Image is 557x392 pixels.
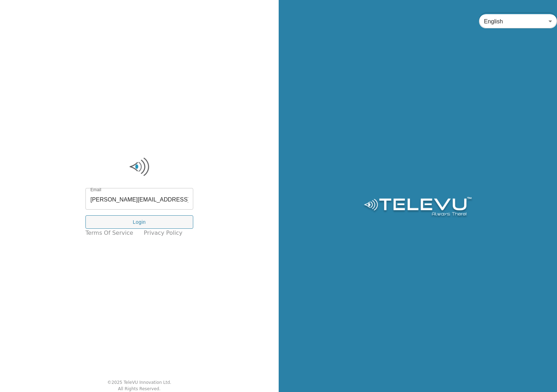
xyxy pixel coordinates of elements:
img: Logo [85,156,193,177]
button: Login [85,215,193,229]
img: Logo [363,197,473,218]
a: Privacy Policy [144,229,183,237]
a: Terms of Service [85,229,133,237]
div: © 2025 TeleVU Innovation Ltd. [107,379,171,386]
div: All Rights Reserved. [118,386,161,392]
div: English [479,11,557,31]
